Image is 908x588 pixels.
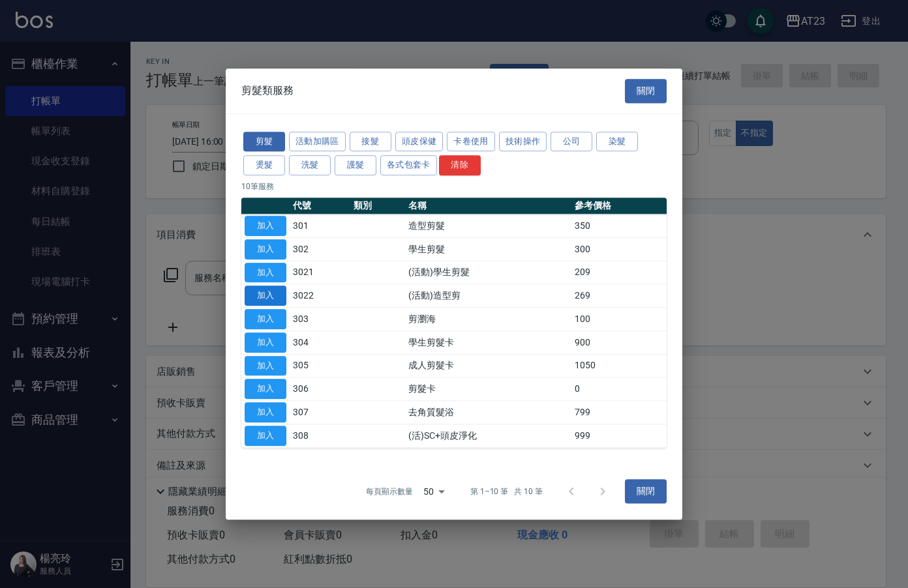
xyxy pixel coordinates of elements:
p: 每頁顯示數量 [366,486,413,497]
td: 學生剪髮 [405,237,571,261]
button: 剪髮 [243,132,285,152]
td: 308 [290,424,350,447]
button: 加入 [245,426,286,446]
td: 剪瀏海 [405,308,571,331]
td: 學生剪髮卡 [405,331,571,354]
td: 3021 [290,261,350,284]
td: 0 [571,377,667,401]
button: 關閉 [625,79,667,103]
button: 加入 [245,356,286,376]
button: 加入 [245,402,286,422]
button: 加入 [245,263,286,283]
td: 305 [290,354,350,377]
button: 加入 [245,379,286,399]
button: 加入 [245,332,286,353]
th: 代號 [290,198,350,214]
td: 剪髮卡 [405,377,571,401]
td: 999 [571,424,667,447]
td: 304 [290,331,350,354]
button: 燙髮 [243,155,285,175]
button: 護髮 [335,155,376,175]
td: 209 [571,261,667,284]
td: 900 [571,331,667,354]
div: 50 [418,474,449,509]
td: 307 [290,401,350,424]
button: 加入 [245,216,286,236]
button: 加入 [245,286,286,306]
td: 302 [290,237,350,261]
th: 名稱 [405,198,571,214]
td: 3022 [290,284,350,308]
button: 活動加購區 [289,132,346,152]
button: 卡卷使用 [447,132,495,152]
td: 成人剪髮卡 [405,354,571,377]
button: 接髮 [350,132,391,152]
td: 1050 [571,354,667,377]
td: 350 [571,214,667,238]
button: 關閉 [625,480,667,504]
td: (活動)造型剪 [405,284,571,308]
button: 公司 [551,132,592,152]
td: 300 [571,237,667,261]
td: 306 [290,377,350,401]
td: (活)SC+頭皮淨化 [405,424,571,447]
td: 303 [290,308,350,331]
td: 去角質髮浴 [405,401,571,424]
button: 頭皮保健 [395,132,444,152]
button: 各式包套卡 [380,155,437,175]
td: 301 [290,214,350,238]
button: 清除 [439,155,481,175]
td: 100 [571,308,667,331]
td: 造型剪髮 [405,214,571,238]
button: 技術操作 [499,132,547,152]
button: 洗髮 [289,155,331,175]
th: 類別 [350,198,405,214]
td: 799 [571,401,667,424]
span: 剪髮類服務 [241,84,294,97]
th: 參考價格 [571,198,667,214]
button: 加入 [245,309,286,329]
td: (活動)學生剪髮 [405,261,571,284]
p: 第 1–10 筆 共 10 筆 [470,486,543,497]
button: 加入 [245,239,286,259]
td: 269 [571,284,667,308]
p: 10 筆服務 [241,181,667,192]
button: 染髮 [596,132,638,152]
